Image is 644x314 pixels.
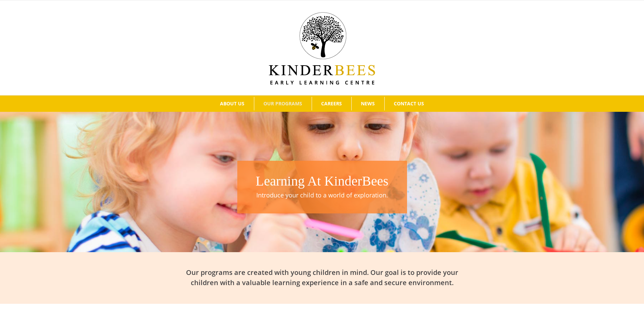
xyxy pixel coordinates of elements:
[211,97,254,110] a: ABOUT US
[241,172,404,191] h1: Learning At KinderBees
[269,12,375,85] img: Kinder Bees Logo
[263,101,302,106] span: OUR PROGRAMS
[312,97,351,110] a: CAREERS
[10,95,634,112] nav: Main Menu
[220,101,244,106] span: ABOUT US
[321,101,342,106] span: CAREERS
[394,101,424,106] span: CONTACT US
[352,97,384,110] a: NEWS
[241,191,404,200] p: Introduce your child to a world of exploration.
[361,101,375,106] span: NEWS
[173,267,472,288] h2: Our programs are created with young children in mind. Our goal is to provide your children with a...
[254,97,312,110] a: OUR PROGRAMS
[385,97,434,110] a: CONTACT US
